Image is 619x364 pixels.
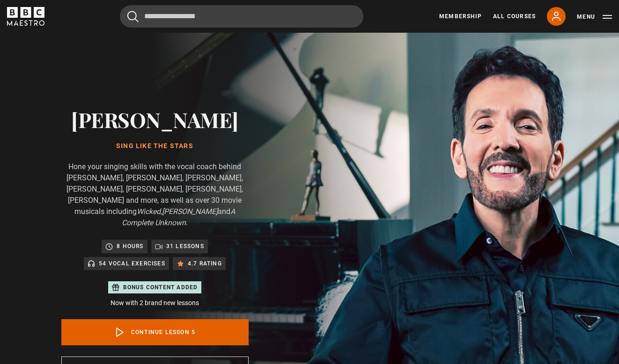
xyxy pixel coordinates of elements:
p: 54 Vocal Exercises [99,259,165,268]
a: Continue lesson 5 [61,319,249,345]
h1: Sing Like the Stars [61,143,249,150]
p: Bonus content added [123,283,198,292]
p: 31 lessons [166,242,204,251]
button: Toggle navigation [577,12,612,21]
a: Membership [439,12,482,21]
p: Now with 2 brand new lessons [61,298,249,308]
p: Hone your singing skills with the vocal coach behind [PERSON_NAME], [PERSON_NAME], [PERSON_NAME],... [61,161,249,228]
i: Wicked [137,207,161,216]
a: All Courses [493,12,536,21]
svg: BBC Maestro [7,7,44,26]
p: 8 hours [117,242,143,251]
i: [PERSON_NAME] [162,207,218,216]
h2: [PERSON_NAME] [61,107,249,131]
input: Search [120,5,363,28]
button: Submit the search query [127,11,139,22]
p: 4.7 rating [188,259,222,268]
